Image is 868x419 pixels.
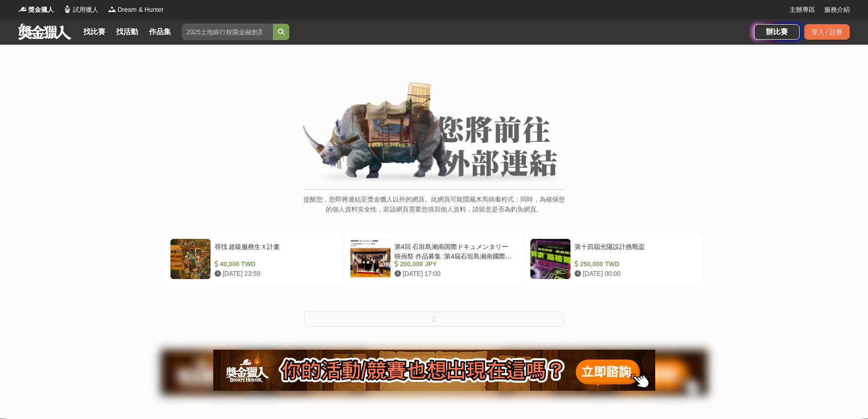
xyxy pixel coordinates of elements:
a: 尋找 超級服務生Ｘ計畫 40,000 TWD [DATE] 23:59 [165,234,343,284]
img: 905fc34d-8193-4fb2-a793-270a69788fd0.png [213,350,655,391]
div: 250,000 TWD [575,259,694,269]
a: 主辦專區 [790,5,815,15]
div: 尋找 超級服務生Ｘ計畫 [215,242,334,259]
a: 辦比賽 [754,24,800,40]
button: 2 [304,311,564,327]
div: 40,000 TWD [215,259,334,269]
a: 作品集 [145,26,175,38]
div: [DATE] 17:00 [395,269,514,279]
div: 第十四屆光陽設計挑戰盃 [575,242,694,259]
input: 2025土地銀行校園金融創意挑戰賽：從你出發 開啟智慧金融新頁 [182,24,273,40]
a: 找比賽 [80,26,109,38]
span: Dream & Hunter [118,5,164,15]
img: Logo [108,5,117,14]
a: 服務介紹 [824,5,850,15]
p: 提醒您，您即將連結至獎金獵人以外的網頁。此網頁可能隱藏木馬病毒程式；同時，為確保您的個人資料安全性，若該網頁需要您填寫個人資料，請留意是否為釣魚網頁。 [303,194,565,224]
img: Logo [63,5,72,14]
a: Logo試用獵人 [63,5,98,15]
a: Logo獎金獵人 [18,5,54,15]
a: 第十四屆光陽設計挑戰盃 250,000 TWD [DATE] 00:00 [525,234,703,284]
div: 第4回 石垣島湘南国際ドキュメンタリー映画祭 作品募集 :第4屆石垣島湘南國際紀錄片電影節作品徵集 [395,242,514,259]
a: LogoDream & Hunter [108,5,164,15]
img: Logo [18,5,27,14]
span: 試用獵人 [73,5,98,15]
div: [DATE] 00:00 [575,269,694,279]
a: 第4回 石垣島湘南国際ドキュメンタリー映画祭 作品募集 :第4屆石垣島湘南國際紀錄片電影節作品徵集 200,000 JPY [DATE] 17:00 [345,234,523,284]
div: [DATE] 23:59 [215,269,334,279]
img: External Link Banner [303,82,565,185]
span: 獎金獵人 [28,5,54,15]
div: 登入 / 註冊 [804,24,850,40]
a: 找活動 [113,26,142,38]
div: 200,000 JPY [395,259,514,269]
